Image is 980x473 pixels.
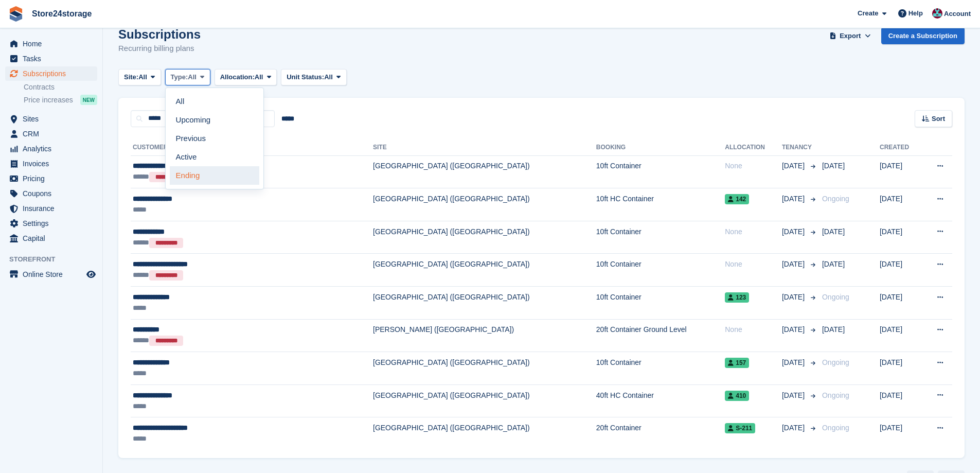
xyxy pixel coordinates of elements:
[373,254,596,287] td: [GEOGRAPHIC_DATA] ([GEOGRAPHIC_DATA])
[725,391,749,401] span: 410
[880,384,921,417] td: [DATE]
[23,66,84,81] span: Subscriptions
[170,92,259,111] a: All
[23,267,84,282] span: Online Store
[170,166,259,185] a: Ending
[5,127,97,141] a: menu
[880,155,921,188] td: [DATE]
[170,111,259,129] a: Upcoming
[118,27,201,41] h1: Subscriptions
[373,319,596,352] td: [PERSON_NAME] ([GEOGRAPHIC_DATA])
[281,69,346,86] button: Unit Status: All
[725,292,749,303] span: 123
[373,221,596,254] td: [GEOGRAPHIC_DATA] ([GEOGRAPHIC_DATA])
[822,293,849,301] span: Ongoing
[5,186,97,201] a: menu
[138,72,147,82] span: All
[373,417,596,450] td: [GEOGRAPHIC_DATA] ([GEOGRAPHIC_DATA])
[880,287,921,320] td: [DATE]
[373,188,596,221] td: [GEOGRAPHIC_DATA] ([GEOGRAPHIC_DATA])
[725,259,782,270] div: None
[23,51,84,66] span: Tasks
[373,287,596,320] td: [GEOGRAPHIC_DATA] ([GEOGRAPHIC_DATA])
[596,155,725,188] td: 10ft Container
[725,226,782,237] div: None
[23,37,84,51] span: Home
[118,69,161,86] button: Site: All
[858,8,878,19] span: Create
[5,267,97,282] a: menu
[9,254,102,265] span: Storefront
[255,72,263,82] span: All
[23,186,84,201] span: Coupons
[287,72,324,82] span: Unit Status:
[880,221,921,254] td: [DATE]
[373,352,596,385] td: [GEOGRAPHIC_DATA] ([GEOGRAPHIC_DATA])
[131,139,373,156] th: Customer
[822,260,845,268] span: [DATE]
[822,162,845,170] span: [DATE]
[596,188,725,221] td: 10ft HC Container
[880,254,921,287] td: [DATE]
[23,156,84,171] span: Invoices
[5,171,97,186] a: menu
[725,139,782,156] th: Allocation
[944,9,971,19] span: Account
[5,37,97,51] a: menu
[5,231,97,246] a: menu
[23,112,84,126] span: Sites
[596,221,725,254] td: 10ft Container
[782,357,807,368] span: [DATE]
[220,72,255,82] span: Allocation:
[188,72,197,82] span: All
[782,292,807,303] span: [DATE]
[8,6,24,22] img: stora-icon-8386f47178a22dfd0bd8f6a31ec36ba5ce8667c1dd55bd0f319d3a0aa187defe.svg
[170,129,259,148] a: Previous
[828,27,873,44] button: Export
[23,216,84,231] span: Settings
[24,82,97,92] a: Contracts
[725,358,749,368] span: 157
[908,8,923,19] span: Help
[880,352,921,385] td: [DATE]
[782,423,807,433] span: [DATE]
[881,27,965,44] a: Create a Subscription
[373,155,596,188] td: [GEOGRAPHIC_DATA] ([GEOGRAPHIC_DATA])
[880,139,921,156] th: Created
[880,319,921,352] td: [DATE]
[782,161,807,171] span: [DATE]
[822,358,849,366] span: Ongoing
[171,72,188,82] span: Type:
[822,424,849,432] span: Ongoing
[596,352,725,385] td: 10ft Container
[880,417,921,450] td: [DATE]
[85,268,97,281] a: Preview store
[596,384,725,417] td: 40ft HC Container
[822,391,849,399] span: Ongoing
[725,324,782,335] div: None
[215,69,277,86] button: Allocation: All
[596,254,725,287] td: 10ft Container
[165,69,210,86] button: Type: All
[725,161,782,171] div: None
[24,95,73,105] span: Price increases
[5,216,97,231] a: menu
[782,226,807,237] span: [DATE]
[822,227,845,236] span: [DATE]
[782,324,807,335] span: [DATE]
[23,171,84,186] span: Pricing
[932,8,942,19] img: George
[170,148,259,166] a: Active
[5,66,97,81] a: menu
[373,139,596,156] th: Site
[932,114,945,124] span: Sort
[596,139,725,156] th: Booking
[725,194,749,204] span: 142
[782,139,818,156] th: Tenancy
[840,31,861,41] span: Export
[124,72,138,82] span: Site:
[880,188,921,221] td: [DATE]
[5,201,97,216] a: menu
[324,72,333,82] span: All
[596,417,725,450] td: 20ft Container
